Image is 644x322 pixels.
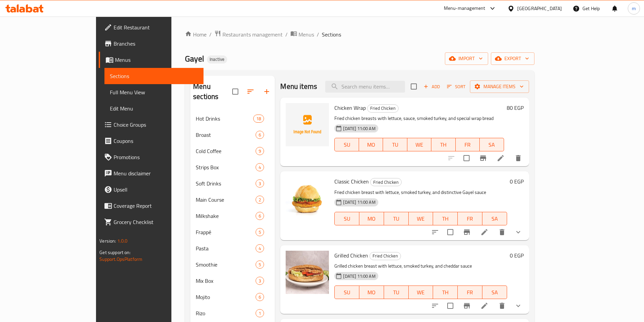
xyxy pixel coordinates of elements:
[475,82,524,91] span: Manage items
[459,151,474,165] span: Select to update
[190,289,275,305] div: Mojito6
[196,115,253,123] span: Hot Drinks
[256,212,264,220] div: items
[383,138,407,151] button: TU
[196,131,256,139] span: Broast
[280,81,317,92] h2: Menu items
[214,30,283,39] a: Restaurants management
[433,286,458,299] button: TH
[256,309,264,317] div: items
[334,212,359,225] button: SU
[196,261,256,269] span: Smoothie
[334,188,507,197] p: Fried chicken breast with lettuce, smoked turkey, and distinctive Gayel sauce
[190,224,275,240] div: Frappé5
[196,196,256,204] div: Main Course
[632,5,636,12] span: m
[450,54,483,63] span: import
[256,294,264,300] span: 6
[445,52,488,65] button: import
[494,224,510,240] button: delete
[480,138,504,151] button: SA
[337,214,357,224] span: SU
[470,80,529,93] button: Manage items
[256,196,264,204] div: items
[190,143,275,159] div: Cold Coffee9
[256,132,264,138] span: 6
[193,81,232,102] h2: Menu sections
[99,181,204,198] a: Upsell
[334,103,366,113] span: Chicken Wrap
[514,228,522,236] svg: Show Choices
[443,299,457,313] span: Select to update
[209,30,212,39] li: /
[494,298,510,314] button: delete
[409,286,433,299] button: WE
[407,79,421,94] span: Select section
[196,147,256,155] span: Cold Coffee
[190,256,275,273] div: Smoothie5
[482,286,507,299] button: SA
[228,84,242,99] span: Select all sections
[256,261,264,269] div: items
[256,164,264,171] span: 4
[359,286,384,299] button: MO
[485,288,504,297] span: SA
[114,121,198,129] span: Choice Groups
[411,288,431,297] span: WE
[256,278,264,284] span: 3
[242,83,259,100] span: Sort sections
[507,103,524,113] h6: 80 EGP
[114,23,198,31] span: Edit Restaurant
[196,212,256,220] div: Milkshake
[196,309,256,317] div: Rizo
[190,192,275,208] div: Main Course2
[190,159,275,175] div: Strips Box4
[256,310,264,317] span: 1
[286,103,329,146] img: Chicken Wrap
[290,30,314,39] a: Menus
[369,252,401,260] div: Fried Chicken
[286,251,329,294] img: Grilled Chicken
[110,104,198,113] span: Edit Menu
[460,288,480,297] span: FR
[190,305,275,321] div: Rizo1
[431,138,455,151] button: TH
[496,54,529,63] span: export
[114,202,198,210] span: Coverage Report
[443,225,457,239] span: Select to update
[99,214,204,230] a: Grocery Checklist
[256,197,264,203] span: 2
[387,214,406,224] span: TU
[190,127,275,143] div: Broast6
[370,252,401,260] span: Fried Chicken
[286,177,329,220] img: Classic Chicken
[436,288,455,297] span: TH
[190,240,275,256] div: Pasta4
[411,214,431,224] span: WE
[256,262,264,268] span: 5
[423,83,441,91] span: Add
[485,214,504,224] span: SA
[334,114,504,123] p: Fried chicken breasts with lettuce, sauce, smoked turkey, and special wrap bread
[196,293,256,301] div: Mojito
[436,214,455,224] span: TH
[196,244,256,252] span: Pasta
[444,4,485,13] div: Menu-management
[256,131,264,139] div: items
[99,165,204,181] a: Menu disclaimer
[460,214,480,224] span: FR
[104,84,204,100] a: Full Menu View
[340,125,378,132] span: [DATE] 11:00 AM
[337,288,357,297] span: SU
[256,245,264,252] span: 4
[517,5,562,12] div: [GEOGRAPHIC_DATA]
[334,262,507,270] p: Grilled chicken breast with lettuce, smoked turkey, and cheddar sauce
[256,179,264,188] div: items
[196,179,256,188] span: Soft Drinks
[256,229,264,236] span: 5
[196,277,256,285] span: Mix Box
[99,237,116,245] span: Version:
[410,140,429,150] span: WE
[190,175,275,192] div: Soft Drinks3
